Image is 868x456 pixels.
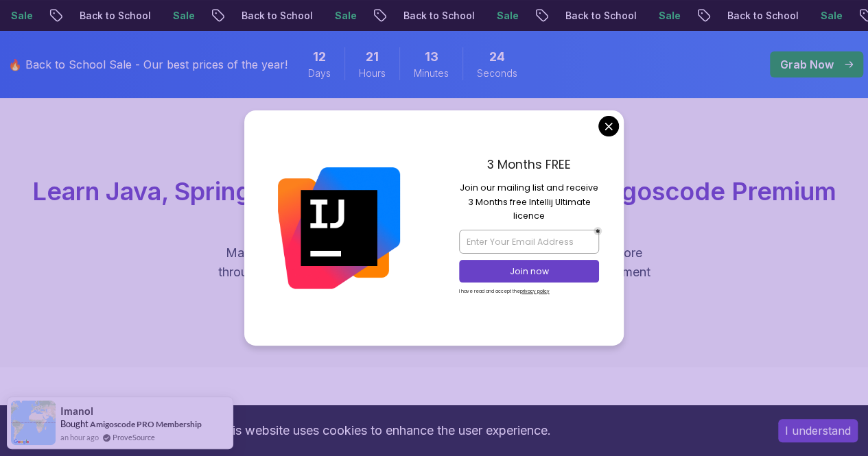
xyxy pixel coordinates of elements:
[32,176,836,234] span: Learn Java, Spring Boot, DevOps & More with Amigoscode Premium Courses
[425,47,438,67] span: 13 Minutes
[771,9,865,23] p: Back to School
[313,47,326,67] span: 12 Days
[447,9,541,23] p: Back to School
[703,9,747,23] p: Sale
[60,418,89,429] span: Bought
[285,9,379,23] p: Back to School
[308,67,331,80] span: Days
[414,67,449,80] span: Minutes
[60,405,93,417] span: Imanol
[778,419,858,442] button: Accept cookies
[379,9,423,23] p: Sale
[204,243,665,301] p: Master in-demand skills like Java, Spring Boot, DevOps, React, and more through hands-on, expert-...
[113,431,155,443] a: ProveSource
[489,47,505,67] span: 24 Seconds
[11,400,56,445] img: provesource social proof notification image
[217,9,261,23] p: Sale
[359,67,386,80] span: Hours
[90,419,202,429] a: Amigoscode PRO Membership
[124,9,217,23] p: Back to School
[8,56,288,73] p: 🔥 Back to School Sale - Our best prices of the year!
[366,47,379,67] span: 21 Hours
[55,9,99,23] p: Sale
[780,56,834,73] p: Grab Now
[609,9,703,23] p: Back to School
[541,9,585,23] p: Sale
[477,67,517,80] span: Seconds
[60,431,99,443] span: an hour ago
[10,416,758,446] div: This website uses cookies to enhance the user experience.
